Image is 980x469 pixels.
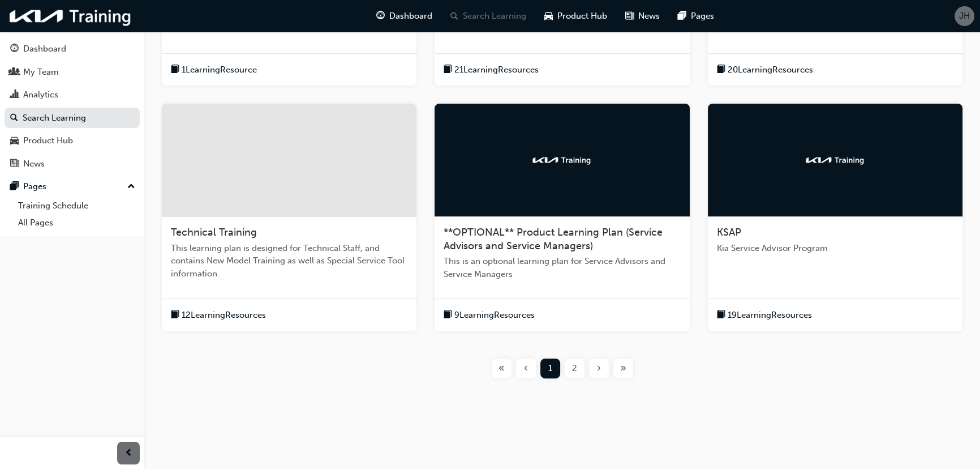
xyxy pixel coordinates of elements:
button: DashboardMy TeamAnalyticsSearch LearningProduct HubNews [5,36,140,176]
span: Technical Training [171,226,257,238]
span: 20 Learning Resources [728,63,813,76]
span: 2 [572,362,577,375]
button: Last page [611,359,635,378]
a: guage-iconDashboard [367,5,441,28]
a: Training Schedule [14,197,140,215]
button: Previous page [514,359,538,378]
button: book-icon21LearningResources [444,63,539,77]
button: Next page [587,359,611,378]
span: search-icon [450,9,458,23]
button: Page 1 [538,359,562,378]
button: book-icon9LearningResources [444,308,535,322]
span: Product Hub [557,10,607,23]
div: Product Hub [23,134,73,147]
span: guage-icon [376,9,385,23]
span: This is an optional learning plan for Service Advisors and Service Managers [444,255,680,280]
a: News [5,154,140,174]
div: Pages [23,180,46,193]
span: chart-icon [10,90,19,100]
span: Dashboard [389,10,432,23]
span: news-icon [625,9,634,23]
button: book-icon19LearningResources [717,308,812,322]
a: Product Hub [5,130,140,151]
span: 21 Learning Resources [454,63,539,76]
a: My Team [5,62,140,83]
span: › [597,362,601,375]
span: book-icon [444,63,452,77]
span: 12 Learning Resources [182,309,266,322]
button: Pages [5,176,140,197]
span: 1 Learning Resource [182,63,257,76]
span: book-icon [717,63,725,77]
span: ‹ [524,362,528,375]
button: book-icon12LearningResources [171,308,266,322]
a: Technical TrainingThis learning plan is designed for Technical Staff, and contains New Model Trai... [162,104,416,331]
a: search-iconSearch Learning [441,5,535,28]
a: car-iconProduct Hub [535,5,616,28]
img: kia-training [6,5,136,28]
span: 9 Learning Resources [454,309,535,322]
button: Page 2 [562,359,587,378]
span: car-icon [544,9,553,23]
img: kia-training [804,155,866,166]
a: Dashboard [5,39,140,59]
button: First page [489,359,514,378]
a: kia-trainingKSAPKia Service Advisor Programbook-icon19LearningResources [708,104,962,331]
span: Pages [691,10,714,23]
a: All Pages [14,214,140,232]
img: kia-training [531,155,593,166]
span: search-icon [10,113,18,123]
a: pages-iconPages [669,5,723,28]
span: book-icon [717,308,725,322]
span: 1 [548,362,552,375]
span: JH [959,10,970,23]
a: news-iconNews [616,5,669,28]
span: news-icon [10,159,19,169]
span: car-icon [10,136,19,146]
span: « [498,362,505,375]
span: up-icon [127,180,135,194]
a: Analytics [5,84,140,105]
span: » [620,362,626,375]
span: book-icon [171,63,179,77]
span: pages-icon [10,182,19,192]
span: pages-icon [678,9,686,23]
div: Dashboard [23,42,66,56]
span: book-icon [171,308,179,322]
button: book-icon1LearningResource [171,63,257,77]
div: News [23,157,45,170]
span: Search Learning [463,10,526,23]
div: Analytics [23,88,58,101]
span: prev-icon [124,446,133,461]
a: kia-training**OPTIONAL** Product Learning Plan (Service Advisors and Service Managers)This is an ... [435,104,689,331]
span: **OPTIONAL** Product Learning Plan (Service Advisors and Service Managers) [444,226,663,252]
a: Search Learning [5,108,140,129]
span: This learning plan is designed for Technical Staff, and contains New Model Training as well as Sp... [171,242,407,280]
span: KSAP [717,226,741,238]
span: book-icon [444,308,452,322]
span: News [638,10,660,23]
button: JH [955,6,974,26]
span: guage-icon [10,44,19,54]
span: 19 Learning Resources [728,309,812,322]
span: people-icon [10,67,19,78]
button: book-icon20LearningResources [717,63,813,77]
div: My Team [23,66,59,79]
span: Kia Service Advisor Program [717,242,953,255]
